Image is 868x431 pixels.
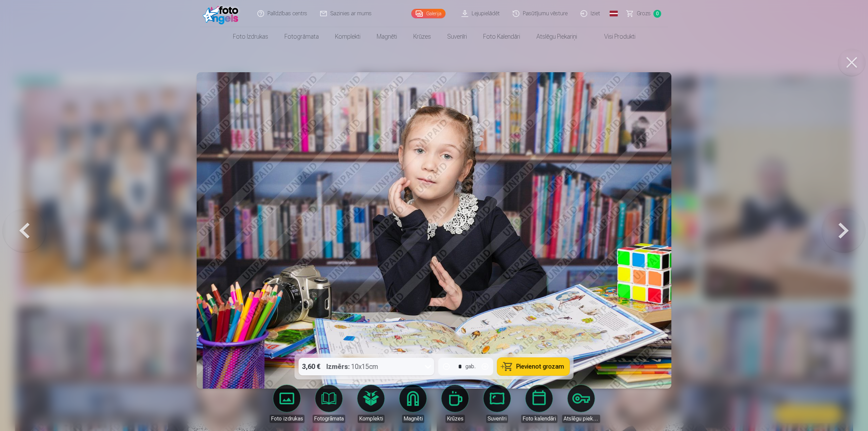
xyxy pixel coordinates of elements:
div: Suvenīri [486,415,508,423]
div: Krūzes [446,415,465,423]
div: Fotogrāmata [313,415,345,423]
button: Pievienot grozam [497,358,570,375]
a: Foto izdrukas [225,27,276,46]
span: Pievienot grozam [516,364,564,370]
a: Galerija [411,9,446,18]
a: Foto izdrukas [268,385,306,423]
a: Foto kalendāri [475,27,528,46]
div: Atslēgu piekariņi [562,415,600,423]
div: Foto kalendāri [521,415,557,423]
a: Krūzes [436,385,474,423]
a: Atslēgu piekariņi [528,27,585,46]
div: 10x15cm [327,358,378,375]
a: Suvenīri [478,385,516,423]
a: Krūzes [405,27,439,46]
img: /fa1 [203,3,242,24]
strong: Izmērs : [327,362,350,371]
div: Magnēti [402,415,424,423]
a: Komplekti [352,385,390,423]
span: Grozs [637,9,651,18]
a: Komplekti [327,27,369,46]
a: Fotogrāmata [310,385,348,423]
span: 0 [653,10,661,18]
div: Komplekti [358,415,384,423]
a: Magnēti [394,385,432,423]
div: Foto izdrukas [270,415,304,423]
div: gab. [466,363,476,371]
a: Atslēgu piekariņi [562,385,600,423]
a: Visi produkti [585,27,644,46]
a: Fotogrāmata [276,27,327,46]
a: Foto kalendāri [520,385,558,423]
div: 3,60 € [299,358,324,375]
a: Magnēti [369,27,405,46]
a: Suvenīri [439,27,475,46]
